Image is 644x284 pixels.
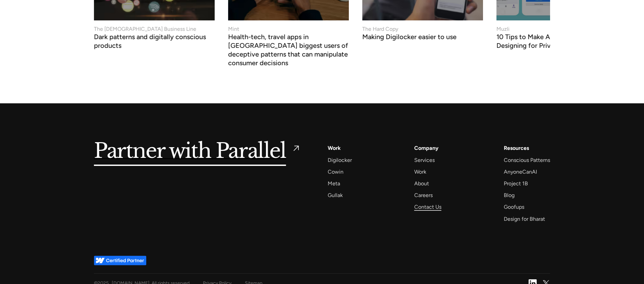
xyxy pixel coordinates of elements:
[328,144,341,153] a: Work
[328,167,343,176] a: Cowin
[414,179,429,188] a: About
[504,156,550,165] a: Conscious Patterns
[94,144,286,159] h5: Partner with Parallel
[504,202,524,211] a: Goofups
[414,191,433,200] a: Careers
[228,34,349,67] h3: Health-tech, travel apps in [GEOGRAPHIC_DATA] biggest users of deceptive patterns that can manipu...
[328,156,352,165] a: Digilocker
[504,179,528,188] a: Project 1B
[414,202,441,211] a: Contact Us
[504,167,537,176] a: AnyoneCanAI
[414,144,438,153] a: Company
[94,144,301,159] a: Partner with Parallel
[496,34,617,50] h3: 10 Tips to Make Apps More Human by Designing for Privacy
[94,25,196,33] div: The [DEMOGRAPHIC_DATA] Business Line
[504,144,529,153] div: Resources
[362,34,457,41] h3: Making Digilocker easier to use
[414,167,426,176] a: Work
[228,25,239,33] div: Mint
[362,25,398,33] div: The Hard Copy
[496,25,509,33] div: Muzli
[328,191,343,200] a: Gullak
[328,179,340,188] a: Meta
[504,191,515,200] a: Blog
[504,214,545,223] a: Design for Bharat
[414,156,435,165] a: Services
[94,34,215,50] h3: Dark patterns and digitally conscious products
